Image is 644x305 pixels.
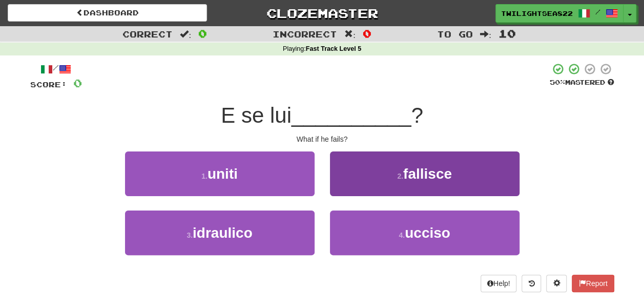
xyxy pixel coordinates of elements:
button: Round history (alt+y) [522,275,541,292]
span: idraulico [193,225,253,241]
span: ucciso [405,225,450,241]
span: Correct [122,29,173,39]
button: 3.idraulico [125,211,315,255]
a: Dashboard [8,4,207,22]
span: Incorrect [273,29,337,39]
span: __________ [292,103,411,127]
span: 0 [73,77,82,89]
span: E se lui [221,103,292,127]
small: 3 . [186,231,193,239]
span: ? [411,103,423,127]
span: fallisce [403,166,452,182]
div: Mastered [550,78,614,87]
span: : [480,30,491,39]
div: What if he fails? [30,134,614,144]
span: : [344,30,356,39]
span: / [595,8,600,15]
button: 1.uniti [125,151,315,196]
div: / [30,63,82,75]
a: Clozemaster [222,4,422,22]
button: Report [572,275,614,292]
small: 1 . [201,172,207,180]
span: uniti [207,166,238,182]
span: Score: [30,80,67,89]
a: TwilightSea822 / [495,4,624,23]
button: Help! [481,275,517,292]
small: 2 . [397,172,403,180]
span: : [180,30,191,39]
strong: Fast Track Level 5 [306,45,362,52]
span: 0 [363,27,371,40]
small: 4 . [399,231,405,239]
button: 4.ucciso [330,211,520,255]
span: 10 [498,27,516,40]
span: TwilightSea822 [501,9,573,18]
span: 0 [198,27,207,40]
button: 2.fallisce [330,151,520,196]
span: To go [437,29,473,39]
span: 50 % [550,78,565,86]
